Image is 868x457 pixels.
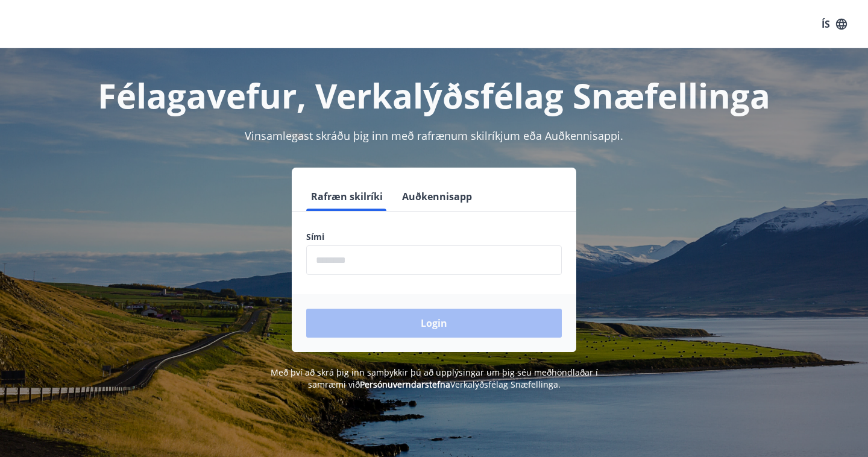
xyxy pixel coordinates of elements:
button: Auðkennisapp [397,182,477,211]
span: Með því að skrá þig inn samþykkir þú að upplýsingar um þig séu meðhöndlaðar í samræmi við Verkalý... [271,367,598,390]
button: ÍS [815,13,854,35]
button: Rafræn skilríki [306,182,388,211]
h1: Félagavefur, Verkalýðsfélag Snæfellinga [14,72,854,118]
a: Persónuverndarstefna [360,379,450,390]
label: Sími [306,231,562,243]
span: Vinsamlegast skráðu þig inn með rafrænum skilríkjum eða Auðkennisappi. [245,128,623,143]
